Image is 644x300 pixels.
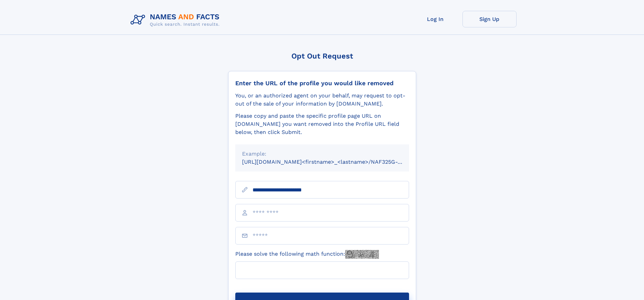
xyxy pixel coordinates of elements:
a: Log In [408,11,462,27]
div: Please copy and paste the specific profile page URL on [DOMAIN_NAME] you want removed into the Pr... [235,112,409,136]
div: Enter the URL of the profile you would like removed [235,79,409,87]
div: Example: [242,150,402,158]
a: Sign Up [462,11,517,27]
div: Opt Out Request [228,52,416,60]
small: [URL][DOMAIN_NAME]<firstname>_<lastname>/NAF325G-xxxxxxxx [242,159,422,165]
img: Logo Names and Facts [128,11,225,29]
div: You, or an authorized agent on your behalf, may request to opt-out of the sale of your informatio... [235,92,409,108]
label: Please solve the following math function: [235,250,379,259]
